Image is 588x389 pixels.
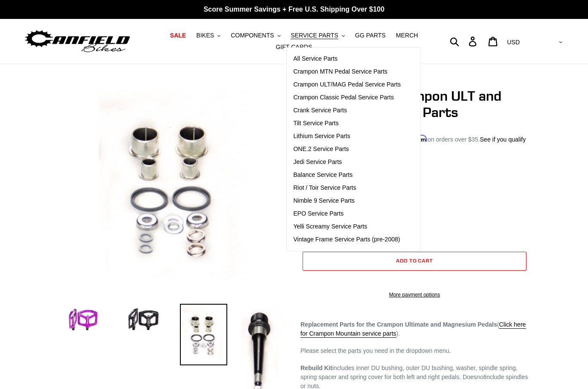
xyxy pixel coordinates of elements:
span: GIFT CARDS [276,43,313,51]
em: not [477,374,485,380]
a: Yelli Screamy Service Parts [287,220,407,233]
a: MERCH [392,30,422,41]
a: More payment options [303,291,526,299]
span: All Service Parts [293,55,337,62]
span: Balance Service Parts [293,171,353,179]
a: EPO Service Parts [287,207,407,220]
a: GIFT CARDS [272,41,317,53]
p: Pay with on orders over $35. [387,133,526,144]
a: Jedi Service Parts [287,156,407,169]
a: Balance Service Parts [287,169,407,182]
span: Tilt Service Parts [293,120,338,127]
a: Click here for Crampon Mountain service parts [300,321,526,338]
a: Nimble 9 Service Parts [287,194,407,207]
span: SALE [170,32,186,39]
span: Crampon MTN Pedal Service Parts [293,68,387,75]
span: EPO Service Parts [293,210,344,217]
a: Crampon Classic Pedal Service Parts [287,91,407,104]
a: Lithium Service Parts [287,130,407,143]
img: Load image into Gallery viewer, Canfield Bikes Crampon ULT and MAG Pedal Service Parts [120,304,167,337]
a: See if you qualify - Learn more about Affirm Financing (opens in modal) [480,136,526,143]
span: Riot / Toir Service Parts [293,184,356,191]
button: SERVICE PARTS [286,30,349,41]
strong: Rebuild Kit [300,364,332,371]
button: Add to cart [303,252,526,271]
a: Crank Service Parts [287,104,407,117]
img: Canfield Bikes [24,28,131,55]
a: Crampon ULT/MAG Pedal Service Parts [287,78,407,91]
span: Vintage Frame Service Parts (pre-2008) [293,236,400,243]
span: Crank Service Parts [293,107,347,114]
a: Riot / Toir Service Parts [287,182,407,194]
img: Load image into Gallery viewer, Canfield Bikes Crampon ULT and MAG Pedal Service Parts [59,304,107,337]
span: BIKES [196,32,214,39]
a: ONE.2 Service Parts [287,143,407,156]
span: Crampon ULT/MAG Pedal Service Parts [293,81,401,88]
button: BIKES [192,30,225,41]
span: Jedi Service Parts [293,158,342,166]
span: Yelli Screamy Service Parts [293,223,367,230]
a: All Service Parts [287,52,407,65]
button: COMPONENTS [226,30,285,41]
p: ( ). [300,320,529,338]
strong: Replacement Parts for the Crampon Ultimate and Magnesium Pedals [300,321,497,328]
a: Vintage Frame Service Parts (pre-2008) [287,233,407,246]
a: GG PARTS [351,30,390,41]
span: MERCH [396,32,418,39]
span: Nimble 9 Service Parts [293,197,354,204]
a: Crampon MTN Pedal Service Parts [287,65,407,78]
span: Crampon Classic Pedal Service Parts [293,94,393,101]
span: SERVICE PARTS [291,32,338,39]
a: SALE [166,30,190,41]
span: COMPONENTS [231,32,274,39]
span: Add to cart [396,257,433,264]
span: Lithium Service Parts [293,133,350,140]
p: Please select the parts you need in the dropdown menu. [300,346,529,355]
img: Load image into Gallery viewer, Canfield Bikes Crampon ULT and MAG Pedal Service Parts [180,304,227,365]
span: ONE.2 Service Parts [293,145,349,153]
span: GG PARTS [355,32,386,39]
a: Tilt Service Parts [287,117,407,130]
